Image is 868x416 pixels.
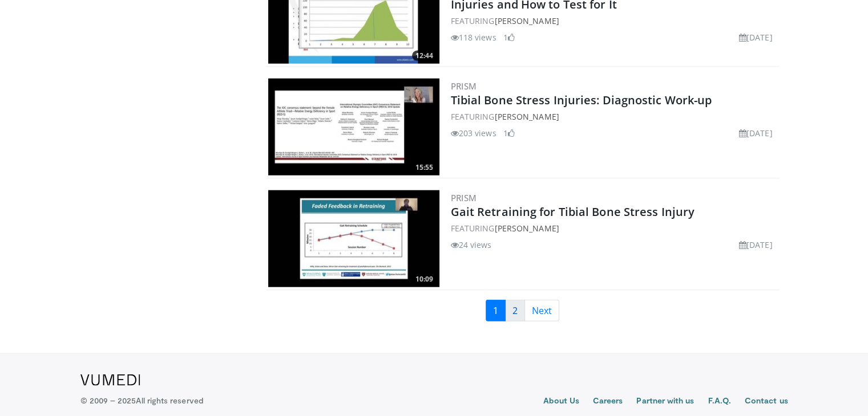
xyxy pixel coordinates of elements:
[503,127,515,139] li: 1
[494,223,559,234] a: [PERSON_NAME]
[412,274,437,284] span: 10:09
[268,79,439,176] a: 15:55
[451,31,496,43] li: 118 views
[451,127,496,139] li: 203 views
[739,239,773,251] li: [DATE]
[543,395,579,409] a: About Us
[268,190,439,287] a: 10:09
[636,395,694,409] a: Partner with us
[80,374,140,386] img: VuMedi Logo
[451,204,695,219] a: Gait Retraining for Tibial Bone Stress Injury
[268,190,439,287] img: 7f935762-50a5-444f-8446-c1992dc18eb1.300x170_q85_crop-smart_upscale.jpg
[494,111,559,122] a: [PERSON_NAME]
[451,192,477,203] a: PRiSM
[80,395,203,406] p: © 2009 – 2025
[451,222,777,234] div: FEATURING
[745,395,788,409] a: Contact us
[136,395,203,405] span: All rights reserved
[451,80,477,92] a: PRiSM
[412,162,437,173] span: 15:55
[268,79,439,176] img: 816ab7a4-341d-4a37-92d7-e09f7bfdcb77.300x170_q85_crop-smart_upscale.jpg
[593,395,623,409] a: Careers
[486,300,506,321] a: 1
[503,31,515,43] li: 1
[708,395,730,409] a: F.A.Q.
[451,239,492,251] li: 24 views
[451,15,777,27] div: FEATURING
[412,51,437,61] span: 12:44
[739,31,773,43] li: [DATE]
[524,300,559,321] a: Next
[505,300,525,321] a: 2
[494,15,559,26] a: [PERSON_NAME]
[739,127,773,139] li: [DATE]
[451,92,712,108] a: Tibial Bone Stress Injuries: Diagnostic Work-up
[266,300,780,321] nav: Search results pages
[451,111,777,123] div: FEATURING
